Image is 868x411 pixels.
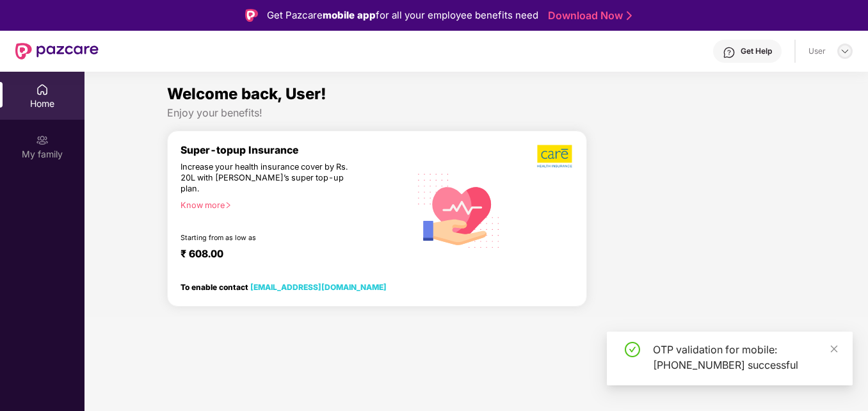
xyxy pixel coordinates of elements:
[245,9,258,22] img: Logo
[181,144,410,156] div: Super-topup Insurance
[167,85,326,103] span: Welcome back, User!
[267,8,538,23] div: Get Pazcare for all your employee benefits need
[181,200,402,209] div: Know more
[808,46,826,56] div: User
[225,202,232,209] span: right
[181,282,387,291] div: To enable contact
[548,9,628,22] a: Download Now
[537,144,574,168] img: b5dec4f62d2307b9de63beb79f102df3.png
[36,83,49,96] img: svg+xml;base64,PHN2ZyBpZD0iSG9tZSIgeG1sbnM9Imh0dHA6Ly93d3cudzMub3JnLzIwMDAvc3ZnIiB3aWR0aD0iMjAiIG...
[741,46,772,56] div: Get Help
[723,46,735,59] img: svg+xml;base64,PHN2ZyBpZD0iSGVscC0zMngzMiIgeG1sbnM9Imh0dHA6Ly93d3cudzMub3JnLzIwMDAvc3ZnIiB3aWR0aD...
[167,106,785,120] div: Enjoy your benefits!
[15,43,99,60] img: New Pazcare Logo
[625,342,640,357] span: check-circle
[323,9,376,21] strong: mobile app
[627,9,632,22] img: Stroke
[830,344,839,353] span: close
[410,160,508,260] img: svg+xml;base64,PHN2ZyB4bWxucz0iaHR0cDovL3d3dy53My5vcmcvMjAwMC9zdmciIHhtbG5zOnhsaW5rPSJodHRwOi8vd3...
[36,134,49,147] img: svg+xml;base64,PHN2ZyB3aWR0aD0iMjAiIGhlaWdodD0iMjAiIHZpZXdCb3g9IjAgMCAyMCAyMCIgZmlsbD0ibm9uZSIgeG...
[840,46,850,56] img: svg+xml;base64,PHN2ZyBpZD0iRHJvcGRvd24tMzJ4MzIiIHhtbG5zPSJodHRwOi8vd3d3LnczLm9yZy8yMDAwL3N2ZyIgd2...
[181,162,355,195] div: Increase your health insurance cover by Rs. 20L with [PERSON_NAME]’s super top-up plan.
[181,248,397,263] div: ₹ 608.00
[181,234,355,243] div: Starting from as low as
[653,342,837,373] div: OTP validation for mobile: [PHONE_NUMBER] successful
[250,282,387,292] a: [EMAIL_ADDRESS][DOMAIN_NAME]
